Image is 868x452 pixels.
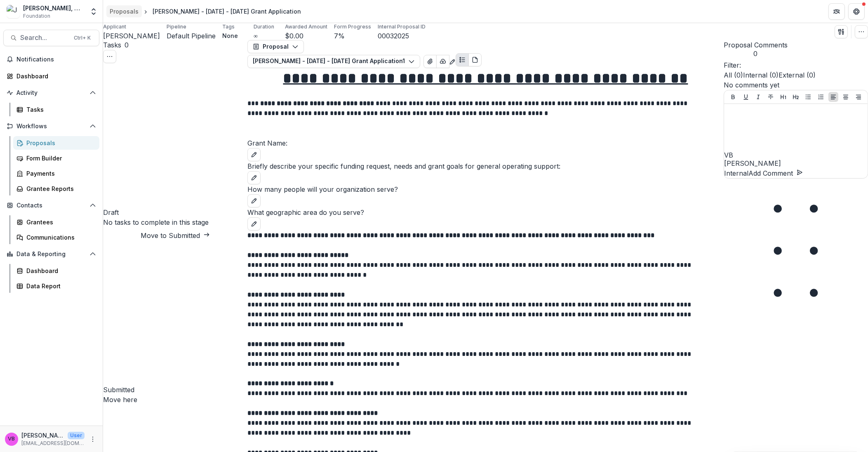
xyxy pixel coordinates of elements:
button: Internal [724,168,748,178]
a: Grantees [13,215,99,229]
span: [PERSON_NAME] [103,32,160,40]
button: Align Center [841,92,851,102]
button: Plaintext view [456,53,469,66]
p: [PERSON_NAME] [21,431,64,440]
a: Communications [13,231,99,244]
button: Align Right [854,92,863,102]
button: Align Left [828,92,838,102]
button: Open Workflows [3,120,99,133]
a: Dashboard [13,264,99,278]
button: Heading 2 [791,92,801,102]
span: Search... [20,34,69,42]
button: Open Data & Reporting [3,247,99,261]
p: Filter: [724,60,868,70]
div: Proposals [26,139,93,147]
a: [PERSON_NAME] [103,31,160,41]
p: Default Pipeline [167,31,216,41]
div: Ctrl + K [72,33,92,42]
div: Velma Brooks-Benson [724,152,868,158]
button: More [88,434,98,444]
button: Toggle View Cancelled Tasks [103,50,116,63]
div: Dashboard [16,72,93,80]
button: edit [247,171,261,184]
h5: No tasks to complete in this stage [103,217,247,227]
a: Proposals [13,136,99,150]
div: Dashboard [26,266,93,275]
div: [PERSON_NAME] - [DATE] - [DATE] Grant Application [153,7,301,16]
p: Grant Name: [247,138,724,148]
a: Tasks [13,103,99,116]
p: [EMAIL_ADDRESS][DOMAIN_NAME] [21,440,85,447]
button: Notifications [3,53,99,66]
span: All ( 0 ) [724,71,743,79]
p: Briefly describe your specific funding request, needs and grant goals for general operating support: [247,161,724,171]
p: Pipeline [167,23,186,31]
p: Awarded Amount [285,23,327,31]
span: Contacts [16,202,86,209]
button: Proposal [247,40,304,53]
button: Heading 1 [779,92,788,102]
h4: Submitted [103,385,247,395]
p: How many people will your organization serve? [247,184,724,194]
p: $0.00 [285,31,303,41]
span: Notifications [16,56,96,63]
span: Foundation [23,12,50,20]
nav: breadcrumb [106,5,304,17]
button: Move to Submitted [103,231,247,240]
p: ∞ [254,31,258,40]
p: 7 % [334,31,345,41]
button: Ordered List [816,92,826,102]
h4: Draft [103,207,247,217]
button: Move here [103,395,137,405]
button: edit [247,217,261,231]
div: Communications [26,233,93,242]
div: Form Builder [26,154,93,162]
button: Open entity switcher [88,3,99,20]
button: PDF view [468,53,482,66]
button: Bullet List [803,92,813,102]
h3: Tasks [103,40,121,50]
div: Payments [26,169,93,178]
button: Edit as form [449,55,456,68]
span: 0 [724,50,788,58]
a: Payments [13,167,99,180]
div: Data Report [26,282,93,290]
p: No comments yet [724,80,868,90]
div: [PERSON_NAME], M.D. Foundation [23,4,85,12]
button: Add Comment [748,168,803,178]
p: Duration [254,23,274,31]
p: User [68,432,85,439]
button: View Attached Files [423,55,437,68]
div: Tasks [26,105,93,114]
button: edit [247,148,261,161]
button: Italicize [753,92,763,102]
a: Data Report [13,279,99,293]
a: Proposals [106,5,142,17]
button: Bold [728,92,738,102]
button: Strike [766,92,776,102]
span: 0 [125,41,129,49]
span: Workflows [16,123,86,130]
a: Dashboard [3,69,99,83]
button: Open Contacts [3,199,99,212]
img: Joseph A. Bailey II, M.D. Foundation [7,5,20,18]
p: Internal Proposal ID [378,23,426,31]
div: Proposals [110,7,139,16]
a: Grantee Reports [13,182,99,195]
p: [PERSON_NAME] [724,158,868,168]
button: Partners [828,3,845,20]
span: Activity [16,89,86,97]
span: Internal ( 0 ) [743,71,779,79]
p: Tags [222,23,235,31]
p: 00032025 [378,31,409,41]
p: None [222,31,238,40]
a: Form Builder [13,151,99,165]
button: Search... [3,30,99,46]
div: Velma Brooks-Benson [8,436,15,442]
div: Grantee Reports [26,184,93,193]
button: Proposal Comments [724,40,788,58]
p: What geographic area do you serve? [247,207,724,217]
button: [PERSON_NAME] - [DATE] - [DATE] Grant Application1 [247,55,420,68]
div: Grantees [26,218,93,226]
